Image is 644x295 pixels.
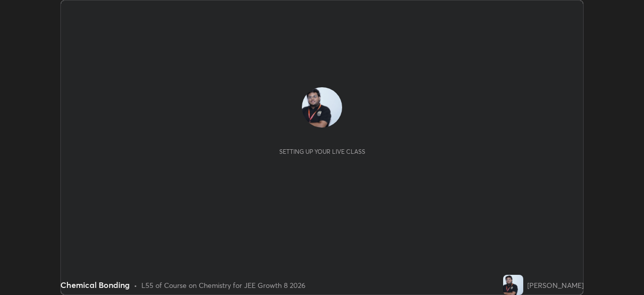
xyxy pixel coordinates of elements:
div: Setting up your live class [279,148,365,155]
div: [PERSON_NAME] [527,280,584,290]
div: • [134,280,137,290]
div: Chemical Bonding [60,279,130,291]
img: f52693902ea24fad8798545285471255.jpg [302,87,342,128]
img: f52693902ea24fad8798545285471255.jpg [503,275,523,295]
div: L55 of Course on Chemistry for JEE Growth 8 2026 [141,280,305,290]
